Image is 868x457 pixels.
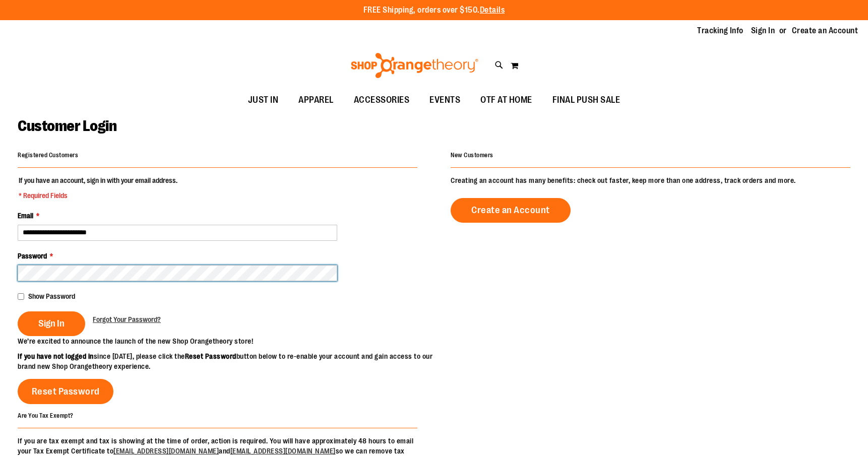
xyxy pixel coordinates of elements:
[542,89,631,112] a: FINAL PUSH SALE
[697,25,743,36] a: Tracking Info
[185,352,236,360] strong: Reset Password
[238,89,289,112] a: JUST IN
[18,175,178,201] legend: If you have an account, sign in with your email address.
[363,5,505,16] p: FREE Shipping, orders over $150.
[354,89,410,111] span: ACCESSORIES
[18,252,47,260] span: Password
[288,89,344,112] a: APPAREL
[93,314,161,324] a: Forgot Your Password?
[18,152,78,159] strong: Registered Customers
[451,152,493,159] strong: New Customers
[18,212,33,220] span: Email
[113,447,219,455] a: [EMAIL_ADDRESS][DOMAIN_NAME]
[552,89,621,111] span: FINAL PUSH SALE
[18,311,85,336] button: Sign In
[18,412,74,419] strong: Are You Tax Exempt?
[18,351,434,371] p: since [DATE], please click the button below to re-enable your account and gain access to our bran...
[451,198,571,223] a: Create an Account
[480,6,505,15] a: Details
[18,352,94,360] strong: If you have not logged in
[248,89,279,111] span: JUST IN
[18,117,116,135] span: Customer Login
[792,25,858,36] a: Create an Account
[28,292,75,300] span: Show Password
[18,379,113,404] a: Reset Password
[93,315,161,323] span: Forgot Your Password?
[751,25,775,36] a: Sign In
[18,336,434,346] p: We’re excited to announce the launch of the new Shop Orangetheory store!
[419,89,470,112] a: EVENTS
[451,175,850,185] p: Creating an account has many benefits: check out faster, keep more than one address, track orders...
[32,386,100,397] span: Reset Password
[230,447,336,455] a: [EMAIL_ADDRESS][DOMAIN_NAME]
[349,53,480,78] img: Shop Orangetheory
[470,89,542,112] a: OTF AT HOME
[344,89,420,112] a: ACCESSORIES
[471,205,550,216] span: Create an Account
[480,89,532,111] span: OTF AT HOME
[429,89,460,111] span: EVENTS
[38,318,65,329] span: Sign In
[298,89,334,111] span: APPAREL
[19,190,177,201] span: * Required Fields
